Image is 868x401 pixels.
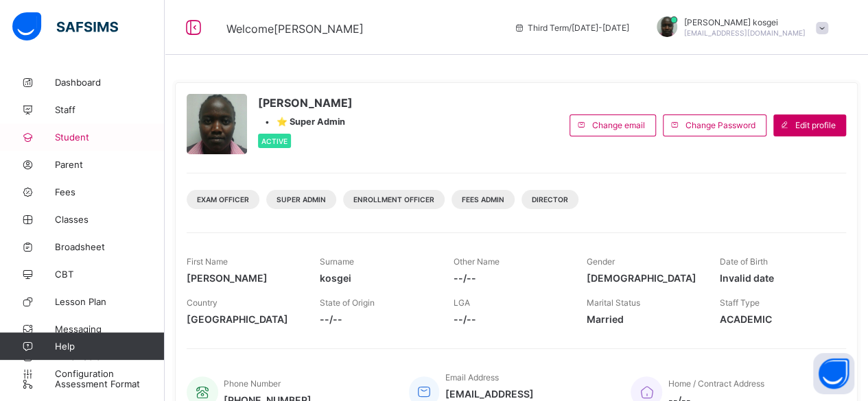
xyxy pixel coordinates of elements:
span: Configuration [55,368,164,379]
span: ACADEMIC [720,313,832,325]
span: Classes [55,214,165,225]
span: Other Name [453,256,499,267]
span: First Name [187,256,228,267]
span: Gender [587,256,615,267]
span: [EMAIL_ADDRESS][DOMAIN_NAME] [684,29,806,37]
span: Broadsheet [55,241,165,252]
span: Surname [320,256,354,267]
span: kosgei [320,272,432,284]
span: Edit profile [795,120,836,130]
div: • [258,117,353,127]
span: DIRECTOR [532,195,568,204]
span: Student [55,132,165,143]
span: Enrollment Officer [353,195,434,204]
span: Active [261,137,288,145]
div: antoinettekosgei [643,16,835,39]
span: --/-- [453,272,565,284]
span: Lesson Plan [55,296,165,307]
span: Super Admin [277,195,326,204]
span: Change email [592,120,645,130]
span: ⭐ Super Admin [277,117,345,127]
span: session/term information [514,23,629,33]
span: [PERSON_NAME] [258,96,353,110]
span: Marital Status [587,297,640,308]
span: [PERSON_NAME] [187,272,299,284]
span: Email Address [445,372,498,382]
span: --/-- [320,313,432,325]
span: Invalid date [720,272,832,284]
span: Married [587,313,699,325]
span: Parent [55,159,165,170]
span: Staff [55,104,165,115]
span: Country [187,297,218,308]
span: LGA [453,297,469,308]
span: [GEOGRAPHIC_DATA] [187,313,299,325]
span: Home / Contract Address [668,378,764,389]
span: Fees [55,186,165,197]
span: Staff Type [720,297,760,308]
span: Exam Officer [197,195,249,204]
span: Dashboard [55,77,165,88]
img: safsims [12,12,118,41]
span: State of Origin [320,297,375,308]
span: Welcome [PERSON_NAME] [226,22,364,36]
span: Phone Number [224,378,281,389]
span: Change Password [685,120,755,130]
span: [DEMOGRAPHIC_DATA] [587,272,699,284]
span: Messaging [55,324,165,335]
span: Fees Admin [462,195,504,204]
span: Date of Birth [720,256,768,267]
span: --/-- [453,313,565,325]
span: CBT [55,269,165,280]
span: Help [55,341,164,352]
span: [PERSON_NAME] kosgei [684,17,806,27]
button: Open asap [813,353,854,394]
